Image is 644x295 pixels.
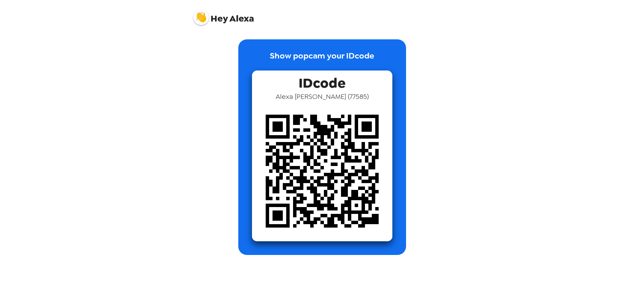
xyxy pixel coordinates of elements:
p: Show popcam your IDcode [270,50,374,70]
span: IDcode [299,70,345,92]
img: qr code [252,101,392,241]
span: Alexa [193,6,254,23]
span: Hey [211,12,228,25]
img: profile pic [193,10,209,25]
span: Alexa [PERSON_NAME] ( 77585 ) [276,92,369,101]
